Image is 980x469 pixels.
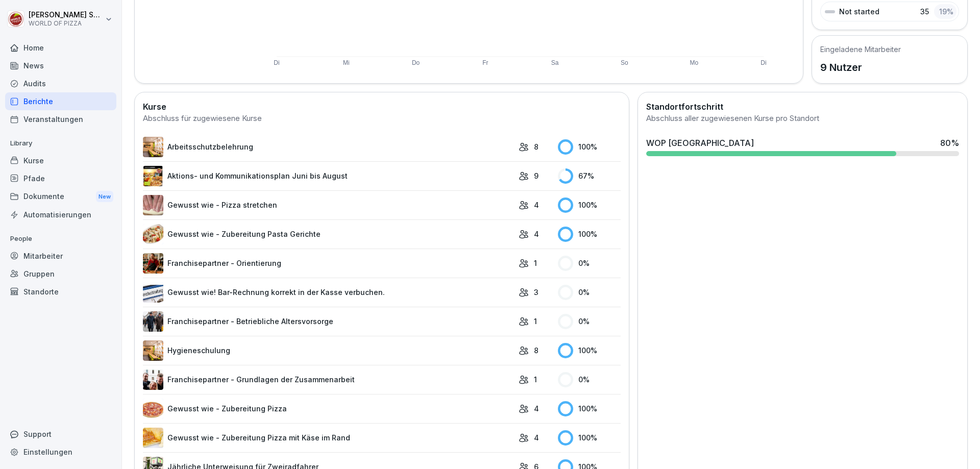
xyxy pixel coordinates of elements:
[143,166,513,186] a: Aktions- und Kommunikationsplan Juni bis August
[5,39,116,57] a: Home
[5,135,116,152] p: Library
[5,265,116,283] a: Gruppen
[690,59,698,66] text: Mo
[558,401,621,416] div: 100 %
[934,4,957,19] div: 19 %
[534,287,538,298] p: 3
[143,340,513,361] a: Hygieneschulung
[5,110,116,128] a: Veranstaltungen
[558,227,621,242] div: 100 %
[839,6,879,17] p: Not started
[143,195,513,215] a: Gewusst wie - Pizza stretchen
[5,187,116,206] div: Dokumente
[940,137,959,149] div: 80 %
[558,168,621,184] div: 67 %
[551,59,559,66] text: Sa
[820,60,901,75] p: 9 Nutzer
[558,198,621,213] div: 100 %
[5,247,116,265] a: Mitarbeiter
[534,403,539,414] p: 4
[820,44,901,55] h5: Eingeladene Mitarbeiter
[621,59,628,66] text: So
[5,152,116,169] a: Kurse
[143,101,621,113] h2: Kurse
[274,59,279,66] text: Di
[143,253,163,274] img: t4g7eu33fb3xcinggz4rhe0w.png
[558,314,621,329] div: 0 %
[761,59,766,66] text: Di
[5,57,116,75] a: News
[5,425,116,443] div: Support
[96,191,113,203] div: New
[558,139,621,155] div: 100 %
[143,195,163,215] img: omtcyif9wkfkbfxep8chs03y.png
[143,113,621,125] div: Abschluss für zugewiesene Kurse
[558,430,621,446] div: 100 %
[143,166,163,186] img: wv9qdipp89lowhfx6mawjprm.png
[143,369,513,390] a: Franchisepartner - Grundlagen der Zusammenarbeit
[143,311,513,332] a: Franchisepartner - Betriebliche Altersvorsorge
[534,229,539,239] p: 4
[412,59,420,66] text: Do
[534,345,538,356] p: 8
[534,316,537,327] p: 1
[642,133,963,160] a: WOP [GEOGRAPHIC_DATA]80%
[5,75,116,92] a: Audits
[5,92,116,110] a: Berichte
[5,231,116,247] p: People
[920,6,929,17] p: 35
[646,113,959,125] div: Abschluss aller zugewiesenen Kurse pro Standort
[534,432,539,443] p: 4
[143,137,513,157] a: Arbeitsschutzbelehrung
[534,170,538,181] p: 9
[558,256,621,271] div: 0 %
[29,11,103,19] p: [PERSON_NAME] Sumhayev
[534,374,537,385] p: 1
[143,428,163,448] img: p281yqwh3pq8w88p73l9lox5.png
[534,200,539,210] p: 4
[534,258,537,268] p: 1
[143,399,163,419] img: s93ht26mv7ymj1vrnqc7xuzu.png
[143,340,163,361] img: h6v8vt7p56ob7v3o7t1m3xxj.png
[482,59,488,66] text: Fr
[646,137,754,149] div: WOP [GEOGRAPHIC_DATA]
[646,101,959,113] h2: Standortfortschritt
[558,372,621,387] div: 0 %
[143,224,163,244] img: oj3wlxclwqmvs3yn8voeppsp.png
[5,169,116,187] a: Pfade
[558,285,621,300] div: 0 %
[343,59,350,66] text: Mi
[143,369,163,390] img: jg5uy95jeicgu19gkip2jpcz.png
[143,282,163,303] img: hdz75wm9swzuwdvoxjbi6om3.png
[29,20,103,27] p: WORLD OF PIZZA
[143,399,513,419] a: Gewusst wie - Zubereitung Pizza
[143,311,163,332] img: bznaae3qjyj77oslmgbmyjt8.png
[143,137,163,157] img: reu9pwv5jenc8sl7wjlftqhe.png
[558,343,621,358] div: 100 %
[143,224,513,244] a: Gewusst wie - Zubereitung Pasta Gerichte
[5,187,116,206] a: DokumenteNew
[143,428,513,448] a: Gewusst wie - Zubereitung Pizza mit Käse im Rand
[143,282,513,303] a: Gewusst wie! Bar-Rechnung korrekt in der Kasse verbuchen.
[534,141,538,152] p: 8
[5,206,116,224] a: Automatisierungen
[143,253,513,274] a: Franchisepartner - Orientierung
[5,283,116,301] a: Standorte
[5,443,116,461] a: Einstellungen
